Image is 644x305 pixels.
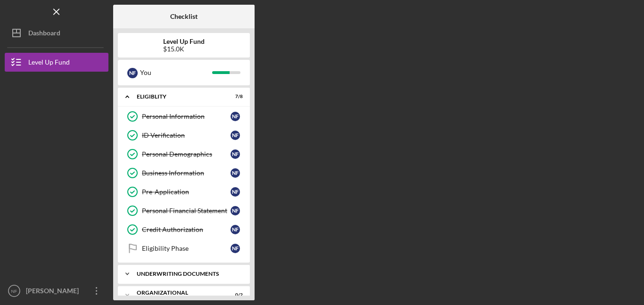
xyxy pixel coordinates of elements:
div: Level Up Fund [28,53,70,74]
div: N F [231,187,240,197]
div: [PERSON_NAME] [24,281,85,303]
div: Personal Information [142,113,231,120]
div: Pre-Application [142,188,231,196]
div: Eligibility Phase [142,245,231,252]
a: Personal Financial StatementNF [123,201,245,220]
b: Level Up Fund [163,38,205,45]
div: N F [231,131,240,140]
div: $15.0K [163,45,205,53]
button: Dashboard [5,24,108,42]
a: ID VerificationNF [123,126,245,145]
div: Personal Financial Statement [142,207,231,214]
a: Eligibility PhaseNF [123,239,245,258]
a: Personal DemographicsNF [123,145,245,164]
div: N F [127,68,138,78]
div: ID Verification [142,132,231,139]
div: N F [231,112,240,121]
div: Business Information [142,169,231,177]
div: N F [231,244,240,253]
div: Eligiblity [137,94,219,99]
div: Organizational Documents [137,290,219,301]
b: Checklist [170,13,198,20]
div: Credit Authorization [142,226,231,233]
div: N F [231,149,240,159]
a: Business InformationNF [123,164,245,182]
div: 7 / 8 [226,94,243,99]
div: Personal Demographics [142,150,231,158]
div: N F [231,168,240,178]
button: Level Up Fund [5,53,108,72]
div: N F [231,206,240,215]
div: Underwriting Documents [137,271,238,277]
div: N F [231,225,240,234]
a: Personal InformationNF [123,107,245,126]
div: You [140,65,212,81]
div: Dashboard [28,24,60,45]
a: Credit AuthorizationNF [123,220,245,239]
div: 0 / 2 [226,292,243,298]
text: NF [11,289,17,294]
a: Pre-ApplicationNF [123,182,245,201]
button: NF[PERSON_NAME] [5,281,108,300]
